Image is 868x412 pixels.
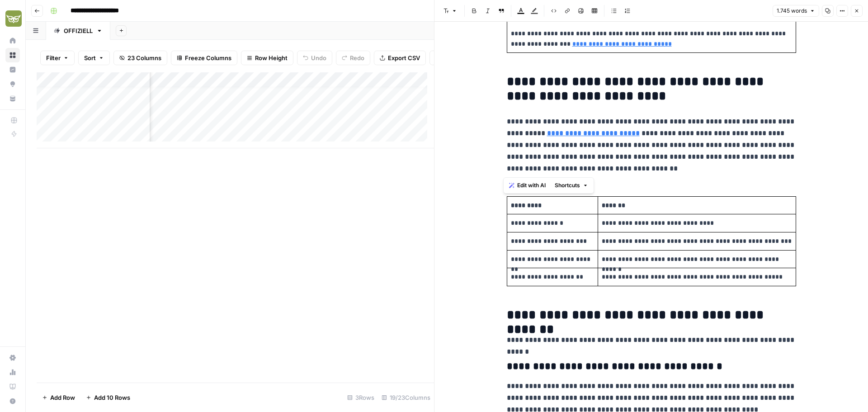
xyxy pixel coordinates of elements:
span: Row Height [255,53,288,62]
a: OFFIZIELL [46,22,110,40]
button: Workspace: Evergreen Media [5,7,20,30]
button: 1.745 words [773,5,819,17]
div: 3 Rows [344,390,378,405]
a: Your Data [5,91,20,106]
button: Shortcuts [551,180,592,191]
button: Freeze Columns [171,51,237,65]
div: OFFIZIELL [64,26,93,35]
a: Usage [5,365,20,379]
span: Redo [350,53,364,62]
a: Opportunities [5,77,20,91]
span: Freeze Columns [185,53,231,62]
a: Insights [5,62,20,77]
span: Add 10 Rows [94,393,130,402]
button: Edit with AI [505,180,549,191]
a: Settings [5,350,20,365]
button: Add Row [37,390,80,405]
button: Undo [297,51,332,65]
span: Shortcuts [555,181,580,189]
a: Learning Hub [5,379,20,394]
span: Sort [84,53,96,62]
button: Filter [40,51,75,65]
button: Export CSV [374,51,426,65]
span: Undo [311,53,326,62]
span: Add Row [50,393,75,402]
img: Evergreen Media Logo [5,10,22,27]
span: Filter [46,53,61,62]
button: Sort [78,51,110,65]
span: Export CSV [388,53,420,62]
button: Add 10 Rows [80,390,136,405]
div: 19/23 Columns [378,390,434,405]
button: Help + Support [5,394,20,408]
span: 1.745 words [777,7,807,15]
a: Browse [5,48,20,62]
button: 23 Columns [113,51,167,65]
a: Home [5,33,20,48]
span: 23 Columns [127,53,161,62]
span: Edit with AI [517,181,546,189]
button: Row Height [241,51,293,65]
button: Redo [336,51,370,65]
